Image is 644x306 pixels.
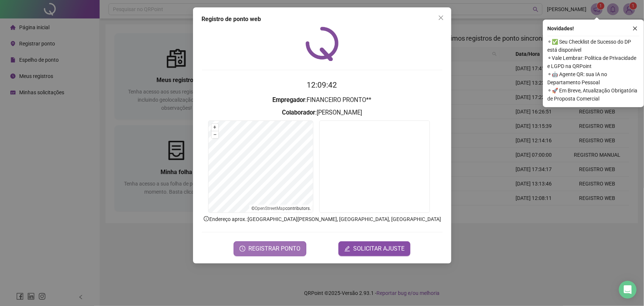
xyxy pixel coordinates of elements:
button: editSOLICITAR AJUSTE [338,241,410,256]
span: edit [344,246,350,252]
span: close [438,15,444,21]
div: Registro de ponto web [202,15,442,24]
span: ⚬ ✅ Seu Checklist de Sucesso do DP está disponível [547,38,640,54]
span: REGISTRAR PONTO [248,244,300,253]
strong: Empregador [273,96,306,103]
time: 12:09:42 [307,81,337,89]
button: – [211,131,218,138]
div: Open Intercom Messenger [619,281,637,299]
h3: : [PERSON_NAME] [202,108,442,118]
p: Endereço aprox. : [GEOGRAPHIC_DATA][PERSON_NAME], [GEOGRAPHIC_DATA], [GEOGRAPHIC_DATA] [202,215,442,223]
strong: Colaborador [282,109,315,116]
span: ⚬ 🚀 Em Breve, Atualização Obrigatória de Proposta Comercial [547,86,640,103]
button: + [211,124,218,131]
span: clock-circle [240,246,245,252]
button: REGISTRAR PONTO [234,241,306,256]
span: ⚬ Vale Lembrar: Política de Privacidade e LGPD na QRPoint [547,54,640,70]
span: close [633,26,638,31]
span: ⚬ 🤖 Agente QR: sua IA no Departamento Pessoal [547,70,640,86]
span: info-circle [203,215,210,222]
img: QRPoint [306,27,339,61]
li: © contributors. [251,206,311,211]
span: SOLICITAR AJUSTE [353,244,404,253]
a: OpenStreetMap [255,206,285,211]
span: Novidades ! [547,24,574,33]
button: Close [435,12,447,24]
h3: : FINANCEIRO PRONTO** [202,95,442,105]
